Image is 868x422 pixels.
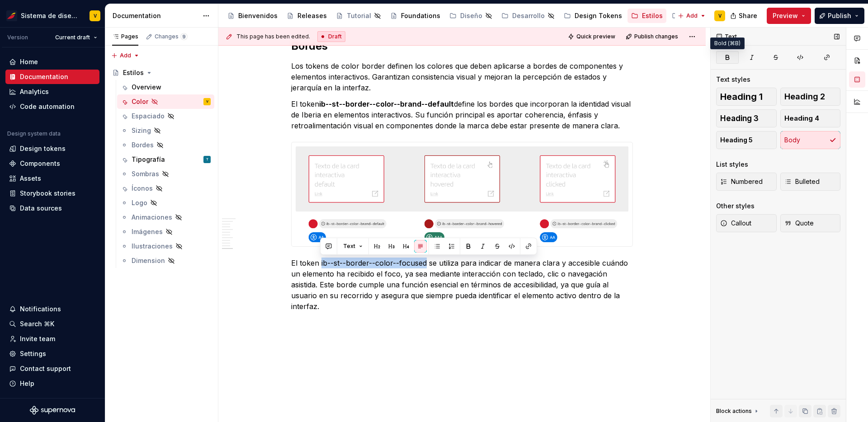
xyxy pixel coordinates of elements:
button: Text [339,240,367,253]
span: Quote [784,219,814,228]
button: Heading 3 [716,109,777,127]
div: Diseño [460,11,482,20]
span: Bulleted [784,177,820,186]
div: Home [20,57,38,66]
a: Invite team [5,332,99,346]
div: Design system data [7,130,61,137]
button: Heading 1 [716,88,777,106]
div: Sizing [132,126,151,135]
div: Espaciado [132,112,165,121]
a: Estilos [108,66,214,80]
div: Documentation [20,72,68,81]
a: Design Tokens [560,9,626,23]
div: Components [20,159,60,168]
button: Notifications [5,302,99,316]
p: El token ib--st--border--color--focused se utiliza para indicar de manera clara y accesible cuánd... [291,258,633,312]
div: Notifications [20,305,61,314]
div: Pages [112,33,138,40]
img: ee2b4c96-ecea-4900-a4eb-a80234a93f29.png [292,142,632,247]
div: T [206,155,208,164]
button: Heading 5 [716,131,777,149]
span: Preview [773,11,798,20]
span: Heading 3 [720,114,759,123]
a: ColorV [117,94,214,109]
div: Sombras [132,169,159,178]
button: Publish [815,8,864,24]
div: Data sources [20,204,62,213]
div: Tipografía [132,155,165,164]
div: Other styles [716,202,755,211]
a: Logo [117,196,214,210]
a: Analytics [5,84,99,99]
span: Share [739,11,757,20]
button: Publish changes [623,30,682,43]
div: Settings [20,349,46,358]
button: Numbered [716,173,777,191]
span: Current draft [55,34,90,41]
button: Quote [780,214,841,232]
a: Data sources [5,201,99,216]
div: Storybook stories [20,189,75,198]
a: Foundations [387,9,444,23]
div: Help [20,379,34,388]
span: Heading 5 [720,136,753,145]
a: Documentation [5,70,99,84]
div: Tutorial [347,11,371,20]
div: Animaciones [132,213,172,222]
button: Contact support [5,361,99,376]
a: Bordes [117,138,214,152]
p: El token define los bordes que incorporan la identidad visual de Iberia en elementos interactivos... [291,98,633,131]
a: Imágenes [117,225,214,239]
a: Assets [5,171,99,186]
span: Publish changes [634,33,678,40]
div: V [206,97,208,106]
div: Design Tokens [575,11,622,20]
div: Bordes [132,141,154,150]
div: Estilos [123,68,144,77]
img: 55604660-494d-44a9-beb2-692398e9940a.png [6,10,17,21]
button: Sistema de diseño IberiaV [2,6,103,25]
div: Desarrollo [512,11,545,20]
span: Add [120,52,131,59]
div: Code automation [20,102,75,111]
span: Callout [720,219,751,228]
p: Los tokens de color border definen los colores que deben aplicarse a bordes de componentes y elem... [291,61,633,93]
button: Bulleted [780,173,841,191]
div: Block actions [716,405,760,417]
span: Add [686,12,698,19]
div: Analytics [20,87,49,96]
div: Sistema de diseño Iberia [21,11,79,20]
div: Íconos [132,184,153,193]
button: Quick preview [565,30,619,43]
span: 9 [180,33,188,40]
div: Logo [132,198,147,207]
div: Releases [297,11,327,20]
button: Search ⌘K [5,317,99,331]
strong: ib--st--border--color--brand--default [319,99,454,108]
a: Bienvenidos [224,9,281,23]
div: V [718,12,722,19]
a: Overview [117,80,214,94]
div: Design tokens [20,144,66,153]
a: Components [5,156,99,171]
button: Heading 2 [780,88,841,106]
span: Quick preview [576,33,615,40]
div: Bienvenidos [238,11,278,20]
a: Settings [5,347,99,361]
div: Page tree [224,7,673,25]
div: V [94,12,97,19]
svg: Supernova Logo [30,406,75,415]
strong: Bordes [291,39,328,52]
a: Home [5,55,99,69]
button: Add [675,9,709,22]
a: Design tokens [5,141,99,156]
a: TipografíaT [117,152,214,167]
div: Ilustraciones [132,242,173,251]
div: List styles [716,160,748,169]
div: Changes [155,33,188,40]
span: Text [343,243,355,250]
button: Preview [767,8,811,24]
button: Callout [716,214,777,232]
a: Ilustraciones [117,239,214,253]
